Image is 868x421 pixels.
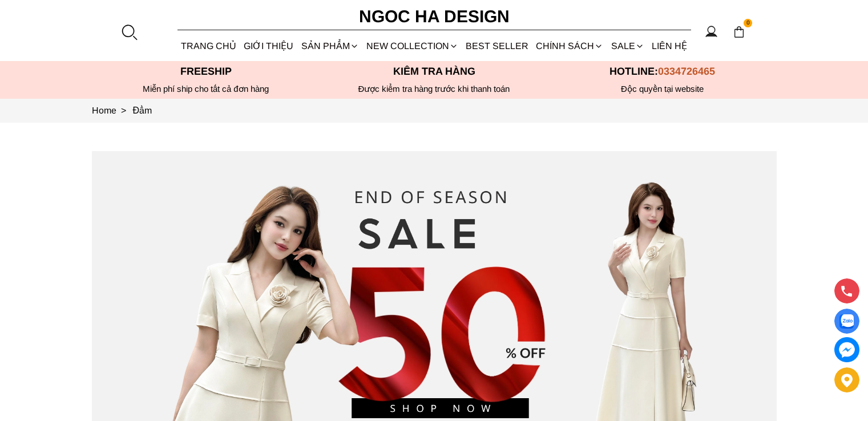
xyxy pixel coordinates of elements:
a: messenger [834,337,859,362]
img: img-CART-ICON-ksit0nf1 [733,26,745,38]
div: Chính sách [532,31,607,61]
span: 0334726465 [658,66,715,77]
p: Freeship [92,66,320,78]
a: TRANG CHỦ [177,31,240,61]
span: > [116,106,131,115]
font: Kiểm tra hàng [393,66,475,77]
a: Link to Home [92,106,133,115]
a: Display image [834,309,859,334]
a: BEST SELLER [462,31,532,61]
p: Hotline: [548,66,777,78]
h6: Độc quyền tại website [548,84,777,94]
a: GIỚI THIỆU [240,31,297,61]
p: Được kiểm tra hàng trước khi thanh toán [320,84,548,94]
img: Display image [839,314,854,329]
a: Ngoc Ha Design [349,3,520,30]
a: NEW COLLECTION [362,31,462,61]
div: Miễn phí ship cho tất cả đơn hàng [92,84,320,94]
div: SẢN PHẨM [297,31,362,61]
a: SALE [607,31,648,61]
a: LIÊN HỆ [648,31,691,61]
span: 0 [744,19,753,28]
a: Link to Đầm [133,106,152,115]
